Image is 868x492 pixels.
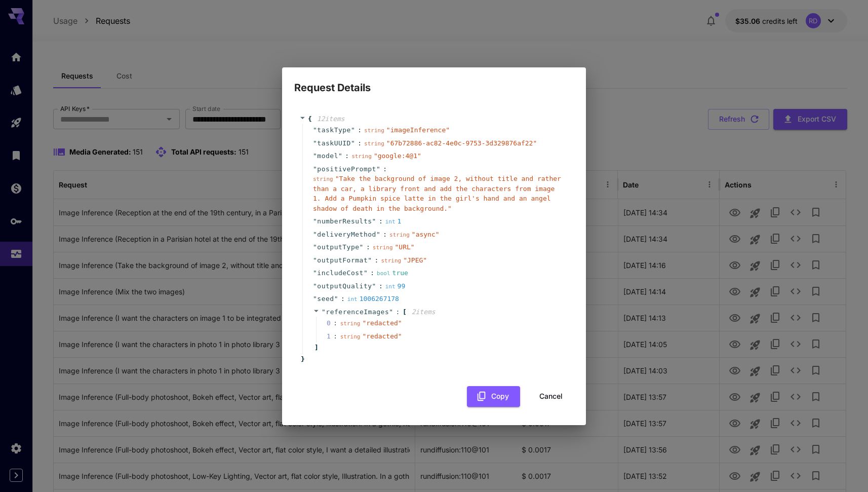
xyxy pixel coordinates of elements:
span: " [376,165,380,173]
span: 1 [327,331,340,342]
span: " [313,282,317,290]
span: " [368,256,372,264]
div: : [333,318,337,328]
span: : [383,230,387,240]
span: } [299,354,305,364]
span: " [322,308,326,316]
span: " [364,269,368,277]
span: model [317,151,338,161]
div: true [377,268,408,278]
span: : [383,164,387,174]
span: " [372,217,376,225]
span: 12 item s [317,115,345,123]
span: seed [317,294,334,304]
span: " redacted " [362,319,402,327]
span: string [389,232,410,238]
span: " 67b72886-ac82-4e0c-9753-3d329876af22 " [386,139,537,147]
span: string [351,153,372,160]
span: " [313,217,317,225]
span: : [341,294,345,304]
span: : [345,151,349,161]
span: { [308,114,312,124]
span: " [313,243,317,251]
span: : [375,255,379,266]
span: taskType [317,125,351,135]
span: " [313,231,317,238]
span: : [366,242,370,252]
span: outputFormat [317,255,368,266]
span: " [313,165,317,173]
span: outputType [317,242,359,252]
button: Cancel [528,386,574,407]
span: int [347,296,358,302]
span: string [313,176,333,182]
span: : [358,125,362,135]
span: string [364,127,384,134]
span: " redacted " [362,332,402,340]
div: : [333,331,337,342]
span: " async " [412,231,440,238]
span: positivePrompt [317,164,376,174]
span: int [385,283,396,290]
span: " [372,282,376,290]
span: " [338,152,342,160]
span: int [385,218,396,225]
div: 1 [385,216,402,226]
button: Copy [467,386,520,407]
div: 99 [385,281,406,291]
span: numberResults [317,216,372,226]
span: string [364,140,384,147]
span: taskUUID [317,138,351,148]
span: string [381,257,401,264]
span: : [379,216,383,226]
h2: Request Details [282,67,586,96]
span: referenceImages [326,308,389,316]
span: " [313,152,317,160]
span: string [340,333,361,340]
span: : [396,307,400,317]
span: " [313,256,317,264]
span: " JPEG " [403,256,427,264]
span: : [379,281,383,291]
span: : [358,138,362,148]
span: " [360,243,364,251]
span: " Take the background of image 2, without title and rather than a car, a library front and add th... [313,175,561,212]
span: " [313,269,317,277]
span: 2 item s [412,308,436,316]
span: " [351,139,355,147]
span: " [376,231,380,238]
span: " [313,139,317,147]
span: [ [403,307,407,317]
span: bool [377,270,390,277]
span: " [313,295,317,302]
span: string [340,320,361,327]
span: " [313,126,317,134]
span: ] [313,343,319,353]
span: " [351,126,355,134]
span: " [334,295,338,302]
span: 0 [327,318,340,328]
span: " URL " [395,243,415,251]
span: outputQuality [317,281,372,291]
span: " [389,308,393,316]
span: " imageInference " [386,126,450,134]
div: 1006267178 [347,294,399,304]
span: deliveryMethod [317,230,376,240]
span: includeCost [317,268,364,278]
span: string [373,244,393,251]
span: : [370,268,374,278]
span: " google:4@1 " [374,152,421,160]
